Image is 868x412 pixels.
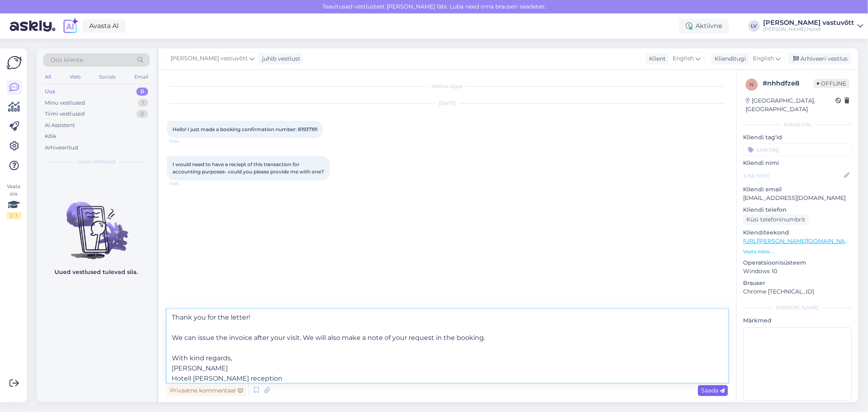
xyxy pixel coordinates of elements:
p: Uued vestlused tulevad siia. [55,268,138,276]
p: Operatsioonisüsteem [743,259,852,267]
div: Arhiveeri vestlus [788,53,851,64]
input: Lisa tag [743,143,852,156]
span: [PERSON_NAME] vastuvõtt [171,54,248,63]
p: Klienditeekond [743,228,852,237]
p: Chrome [TECHNICAL_ID] [743,287,852,296]
span: Uued vestlused [78,158,116,165]
div: AI Assistent [45,121,75,129]
div: [PERSON_NAME] hotell [763,26,854,33]
div: Uus [45,88,55,96]
div: Kõik [45,132,57,140]
div: 2 / 3 [7,212,21,219]
div: [PERSON_NAME] vastuvõtt [763,20,854,26]
div: LV [748,20,760,32]
p: [EMAIL_ADDRESS][DOMAIN_NAME] [743,194,852,202]
div: Arhiveeritud [45,144,78,152]
img: No chats [37,187,156,261]
span: Offline [813,79,849,88]
div: # nhhdfze8 [763,79,813,88]
div: Aktiivne [679,19,729,33]
span: Saada [701,387,725,394]
span: Otsi kliente [50,56,83,64]
p: Brauser [743,279,852,287]
span: I would need to have a reciept of this transaction for accounting purposes- could you please prov... [173,161,324,175]
p: Märkmed [743,316,852,325]
input: Lisa nimi [743,171,842,180]
span: Hello! I just made a booking confirmation number: 81937191 [173,126,317,132]
p: Kliendi nimi [743,159,852,167]
span: 11:04 [169,138,200,145]
textarea: Hello! Thank you for the letter! We can issue the invoice after your visit. We will also make a n... [167,309,728,383]
div: juhib vestlust [259,55,300,63]
div: Minu vestlused [45,99,85,107]
p: Kliendi telefon [743,206,852,214]
div: Kliendi info [743,121,852,128]
div: Web [68,72,82,82]
img: Askly Logo [7,55,22,70]
div: 0 [136,110,148,118]
div: Klienditugi [711,55,746,63]
p: Kliendi tag'id [743,133,852,142]
p: Windows 10 [743,267,852,276]
span: English [673,54,694,63]
div: Socials [97,72,117,82]
a: [URL][PERSON_NAME][DOMAIN_NAME] [743,237,855,245]
div: [DATE] [167,100,728,107]
div: Vestlus algas [167,83,728,90]
a: [PERSON_NAME] vastuvõtt[PERSON_NAME] hotell [763,20,863,33]
span: 11:05 [169,181,200,187]
div: 0 [136,88,148,96]
img: explore-ai [62,18,79,35]
div: Klient [646,55,666,63]
span: n [750,81,754,88]
div: Privaatne kommentaar [167,385,246,396]
div: 1 [138,99,148,107]
a: Avasta AI [82,19,126,33]
p: Kliendi email [743,185,852,194]
div: Email [133,72,150,82]
div: All [43,72,52,82]
div: Tiimi vestlused [45,110,85,118]
div: [GEOGRAPHIC_DATA], [GEOGRAPHIC_DATA] [746,96,835,114]
div: Küsi telefoninumbrit [743,214,809,225]
span: English [753,54,774,63]
div: [PERSON_NAME] [743,304,852,311]
p: Vaata edasi ... [743,248,852,255]
div: Vaata siia [7,183,21,219]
